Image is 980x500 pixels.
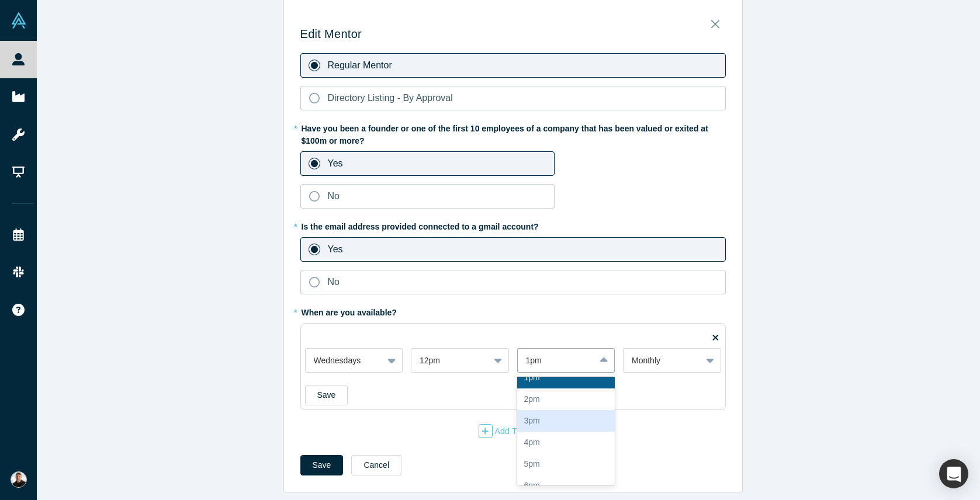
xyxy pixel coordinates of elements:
[328,277,340,287] span: No
[300,27,726,41] h3: Edit Mentor
[300,455,344,475] button: Save
[328,191,340,201] span: No
[11,12,27,29] img: Alchemist Vault Logo
[632,355,693,367] div: Monthly
[328,244,343,254] span: Yes
[517,475,615,496] div: 6pm
[478,423,548,439] button: Add Time Slot
[300,119,726,147] label: Have you been a founder or one of the first 10 employees of a company that has been valued or exi...
[517,410,615,432] div: 3pm
[11,471,27,488] img: Alexandre Labreche's Account
[351,455,401,475] button: Cancel
[300,217,726,233] label: Is the email address provided connected to a gmail account?
[479,424,548,438] div: Add Time Slot
[703,13,728,29] button: Close
[517,367,615,388] div: 1pm
[305,385,348,405] button: Save
[328,60,392,70] span: Regular Mentor
[517,388,615,410] div: 2pm
[300,303,397,319] label: When are you available?
[328,93,453,103] span: Directory Listing - By Approval
[517,453,615,475] div: 5pm
[328,158,343,168] span: Yes
[517,432,615,453] div: 4pm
